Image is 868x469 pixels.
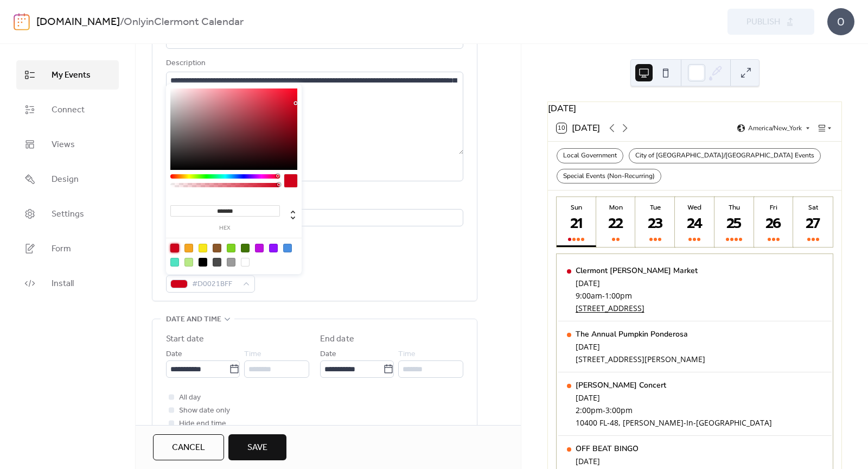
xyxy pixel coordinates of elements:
[576,303,698,313] a: [STREET_ADDRESS]
[14,13,30,30] img: logo
[686,215,704,233] div: 24
[576,405,603,415] span: 2:00pm
[179,391,201,404] span: All day
[36,12,120,33] a: [DOMAIN_NAME]
[199,244,207,252] div: #F8E71C
[192,278,238,291] span: #D0021BFF
[320,348,336,361] span: Date
[16,164,119,194] a: Design
[557,197,596,247] button: Sun21
[16,60,119,90] a: My Events
[576,329,705,339] div: The Annual Pumpkin Ponderosa
[241,258,250,267] div: #FFFFFF
[255,244,264,252] div: #BD10E0
[675,197,714,247] button: Wed24
[647,215,665,233] div: 23
[227,244,235,252] div: #7ED321
[52,277,74,290] span: Install
[567,215,585,233] div: 21
[16,199,119,229] a: Settings
[639,202,672,212] div: Tue
[52,243,71,256] span: Form
[605,290,632,301] span: 1:00pm
[748,125,802,131] span: America/New_York
[553,121,604,136] button: 10[DATE]
[804,215,822,233] div: 27
[718,202,751,212] div: Thu
[153,434,224,460] button: Cancel
[16,95,119,124] a: Connect
[241,244,250,252] div: #417505
[678,202,711,212] div: Wed
[607,215,625,233] div: 22
[213,258,221,267] div: #4A4A4A
[166,348,182,361] span: Date
[172,441,205,454] span: Cancel
[576,417,772,428] div: 10400 FL-48, [PERSON_NAME]-In-[GEOGRAPHIC_DATA]
[124,12,244,33] b: OnlyinClermont Calendar
[603,405,605,415] span: -
[796,202,829,212] div: Sat
[576,443,685,454] div: OFF BEAT BINGO
[757,202,790,212] div: Fri
[227,258,235,267] div: #9B9B9B
[228,434,286,460] button: Save
[179,417,226,430] span: Hide end time
[576,265,698,276] div: Clermont [PERSON_NAME] Market
[247,441,267,454] span: Save
[599,202,633,212] div: Mon
[714,197,754,247] button: Thu25
[320,333,354,346] div: End date
[166,313,221,326] span: Date and time
[576,456,685,466] div: [DATE]
[269,244,278,252] div: #9013FE
[170,244,179,252] div: #D0021B
[179,404,230,417] span: Show date only
[52,104,85,117] span: Connect
[213,244,221,252] div: #8B572A
[166,333,204,346] div: Start date
[602,290,605,301] span: -
[16,234,119,263] a: Form
[576,278,698,288] div: [DATE]
[166,194,461,207] div: Location
[52,138,75,151] span: Views
[635,197,675,247] button: Tue23
[725,215,743,233] div: 25
[283,244,292,252] div: #4A90E2
[52,208,84,221] span: Settings
[166,57,461,70] div: Description
[576,354,705,364] div: [STREET_ADDRESS][PERSON_NAME]
[199,258,207,267] div: #000000
[184,258,193,267] div: #B8E986
[596,197,636,247] button: Mon22
[557,148,623,163] div: Local Government
[120,12,124,33] b: /
[629,148,821,163] div: City of [GEOGRAPHIC_DATA]/[GEOGRAPHIC_DATA] Events
[605,405,633,415] span: 3:00pm
[576,380,772,390] div: [PERSON_NAME] Concert
[52,173,79,186] span: Design
[16,130,119,159] a: Views
[576,392,772,403] div: [DATE]
[170,258,179,267] div: #50E3C2
[754,197,794,247] button: Fri26
[793,197,833,247] button: Sat27
[576,290,602,301] span: 9:00am
[52,69,91,82] span: My Events
[576,341,705,352] div: [DATE]
[398,348,416,361] span: Time
[560,202,593,212] div: Sun
[548,102,841,115] div: [DATE]
[184,244,193,252] div: #F5A623
[244,348,261,361] span: Time
[16,269,119,298] a: Install
[827,8,854,35] div: O
[170,225,280,231] label: hex
[765,215,783,233] div: 26
[557,169,661,184] div: Special Events (Non-Recurring)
